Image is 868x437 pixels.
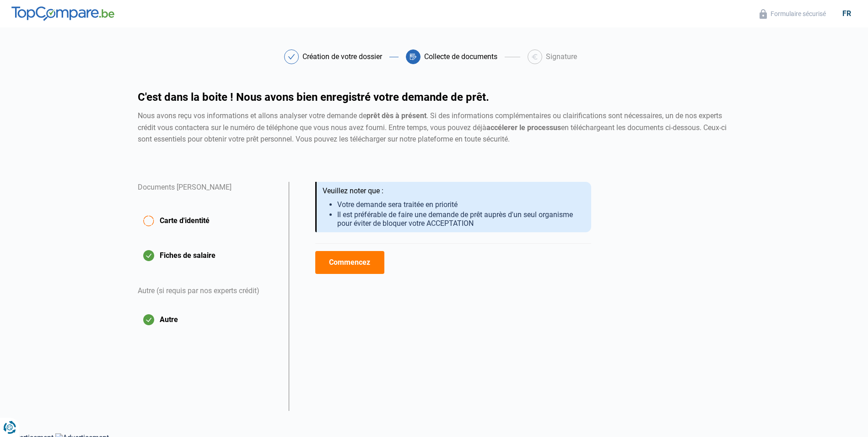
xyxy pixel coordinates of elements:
[138,244,278,267] button: Fiches de salaire
[757,9,829,19] button: Formulaire sécurisé
[138,308,278,331] button: Autre
[315,251,384,274] button: Commencez
[337,210,584,228] li: Il est préférable de faire une demande de prêt auprès d'un seul organisme pour éviter de bloquer ...
[138,182,278,205] div: Documents [PERSON_NAME]
[337,200,584,209] li: Votre demande sera traitée en priorité
[486,123,561,132] strong: accélerer le processus
[367,111,426,120] strong: prêt dès à présent
[11,6,114,21] img: TopCompare.be
[160,215,210,226] span: Carte d'identité
[138,274,278,308] div: Autre (si requis par nos experts crédit)
[546,53,577,60] div: Signature
[138,205,278,237] button: Carte d'identité
[138,110,731,145] div: Nous avons reçu vos informations et allons analyser votre demande de . Si des informations complé...
[302,53,382,60] div: Création de votre dossier
[323,186,584,196] div: Veuillez noter que :
[837,9,857,18] div: fr
[424,53,497,60] div: Collecte de documents
[138,92,731,103] h1: C'est dans la boite ! Nous avons bien enregistré votre demande de prêt.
